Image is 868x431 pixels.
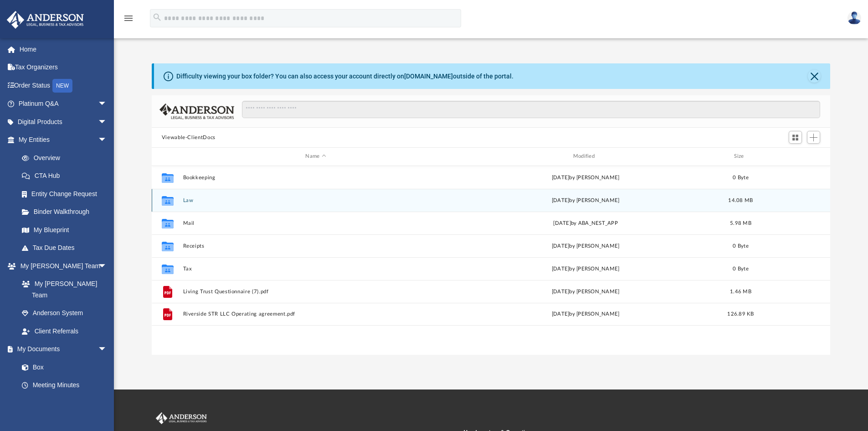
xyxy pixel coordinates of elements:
div: [DATE] by [PERSON_NAME] [452,173,718,182]
a: Platinum Q&Aarrow_drop_down [6,95,121,113]
a: Anderson System [13,304,116,322]
div: Modified [452,152,719,161]
a: Overview [13,149,121,167]
span: 1.46 MB [730,289,751,294]
div: id [156,152,179,161]
i: search [152,12,162,22]
div: Name [182,152,448,161]
a: My Documentsarrow_drop_down [6,340,116,358]
a: Tax Due Dates [13,239,121,257]
a: Digital Productsarrow_drop_down [6,113,121,131]
div: [DATE] by [PERSON_NAME] [452,265,718,273]
div: [DATE] by [PERSON_NAME] [452,310,718,318]
div: NEW [52,79,72,93]
span: 0 Byte [733,175,749,180]
a: CTA Hub [13,167,121,185]
div: [DATE] by [PERSON_NAME] [452,287,718,296]
button: Law [183,197,448,203]
a: Meeting Minutes [13,376,116,395]
span: 126.89 KB [727,312,754,317]
img: Anderson Advisors Platinum Portal [154,412,209,424]
span: 5.98 MB [730,220,751,225]
span: 0 Byte [733,243,749,248]
button: Viewable-ClientDocs [162,134,216,142]
span: arrow_drop_down [98,131,116,150]
span: arrow_drop_down [98,113,116,131]
img: User Pic [847,11,861,25]
a: My [PERSON_NAME] Team [13,275,112,304]
button: Switch to Grid View [789,131,802,144]
div: id [763,152,827,161]
button: Close [808,70,821,83]
div: [DATE] by ABA_NEST_APP [452,219,718,227]
a: Tax Organizers [6,58,121,77]
button: Add [807,131,821,144]
a: Binder Walkthrough [13,203,121,221]
div: Difficulty viewing your box folder? You can also access your account directly on outside of the p... [176,72,514,81]
a: My Entitiesarrow_drop_down [6,131,121,149]
a: My [PERSON_NAME] Teamarrow_drop_down [6,257,116,275]
span: 0 Byte [733,266,749,271]
a: menu [123,17,134,24]
button: Bookkeeping [183,175,448,181]
a: Box [13,358,112,376]
a: [DOMAIN_NAME] [404,73,453,80]
span: arrow_drop_down [98,257,116,275]
a: My Blueprint [13,221,116,239]
a: Order StatusNEW [6,76,121,95]
img: Anderson Advisors Platinum Portal [4,11,87,29]
button: Tax [183,266,448,272]
span: arrow_drop_down [98,340,116,359]
div: grid [152,166,831,355]
span: arrow_drop_down [98,95,116,114]
div: [DATE] by [PERSON_NAME] [452,196,718,204]
i: menu [123,13,134,24]
button: Receipts [183,243,448,249]
a: Home [6,40,121,58]
button: Living Trust Questionnaire (7).pdf [183,289,448,295]
div: Size [722,152,759,161]
button: Mail [183,220,448,226]
span: 14.08 MB [728,197,753,203]
a: Client Referrals [13,322,116,340]
input: Search files and folders [242,101,820,118]
a: Forms Library [13,394,112,412]
button: Riverside STR LLC Operating agreement.pdf [183,311,448,317]
a: Entity Change Request [13,185,121,203]
div: [DATE] by [PERSON_NAME] [452,242,718,250]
